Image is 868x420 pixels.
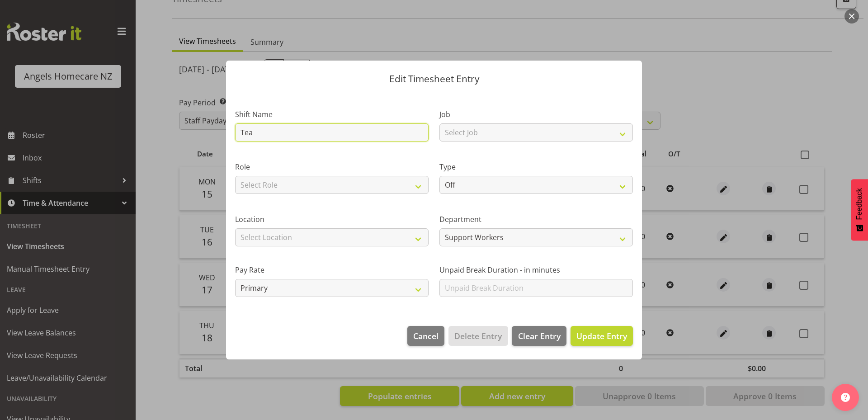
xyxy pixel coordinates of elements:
[518,330,561,342] span: Clear Entry
[439,279,633,297] input: Unpaid Break Duration
[235,74,633,84] p: Edit Timesheet Entry
[439,109,633,120] label: Job
[439,264,633,275] label: Unpaid Break Duration - in minutes
[512,326,566,346] button: Clear Entry
[841,393,850,402] img: help-xxl-2.png
[235,109,429,120] label: Shift Name
[235,264,429,275] label: Pay Rate
[407,326,444,346] button: Cancel
[439,214,633,225] label: Department
[413,330,439,342] span: Cancel
[571,326,633,346] button: Update Entry
[235,161,429,172] label: Role
[576,330,627,341] span: Update Entry
[454,330,502,342] span: Delete Entry
[439,161,633,172] label: Type
[235,214,429,225] label: Location
[448,326,508,346] button: Delete Entry
[855,188,863,220] span: Feedback
[851,179,868,241] button: Feedback - Show survey
[235,123,429,142] input: Shift Name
